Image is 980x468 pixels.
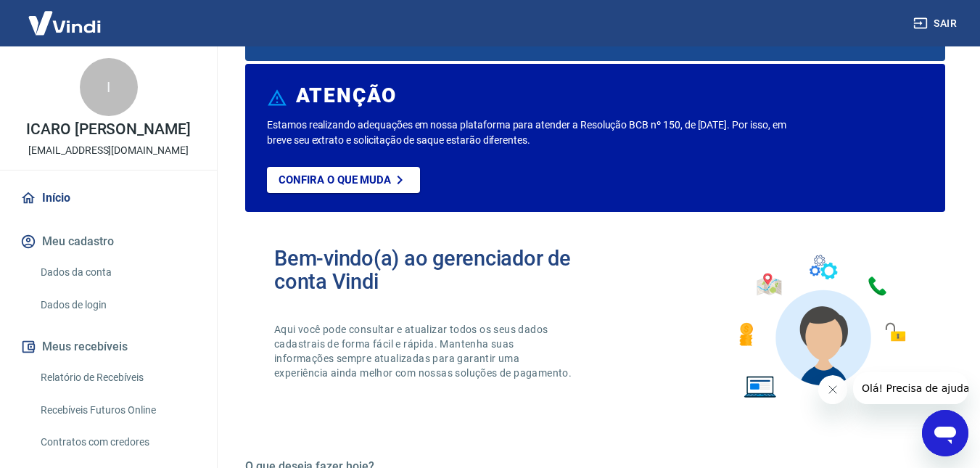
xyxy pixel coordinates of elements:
[274,247,596,293] h2: Bem-vindo(a) ao gerenciador de conta Vindi
[818,375,847,404] iframe: Fechar mensagem
[922,410,968,456] iframe: Botão para abrir a janela de mensagens
[17,331,199,363] button: Meus recebíveis
[35,290,199,320] a: Dados de login
[9,10,122,22] span: Olá! Precisa de ajuda?
[80,58,138,116] div: I
[267,118,792,148] p: Estamos realizando adequações em nossa plataforma para atender a Resolução BCB nº 150, de [DATE]....
[726,247,916,407] img: Imagem de um avatar masculino com diversos icones exemplificando as funcionalidades do gerenciado...
[279,173,391,186] p: Confira o que muda
[26,122,191,137] p: ICARO [PERSON_NAME]
[35,427,199,457] a: Contratos com credores
[35,258,199,287] a: Dados da conta
[296,89,397,103] h6: ATENÇÃO
[35,395,199,425] a: Recebíveis Futuros Online
[267,167,420,193] a: Confira o que muda
[17,1,112,45] img: Vindi
[17,226,199,258] button: Meu cadastro
[17,182,199,214] a: Início
[35,363,199,393] a: Relatório de Recebíveis
[910,10,963,37] button: Sair
[28,143,189,158] p: [EMAIL_ADDRESS][DOMAIN_NAME]
[274,322,575,380] p: Aqui você pode consultar e atualizar todos os seus dados cadastrais de forma fácil e rápida. Mant...
[853,372,968,404] iframe: Mensagem da empresa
